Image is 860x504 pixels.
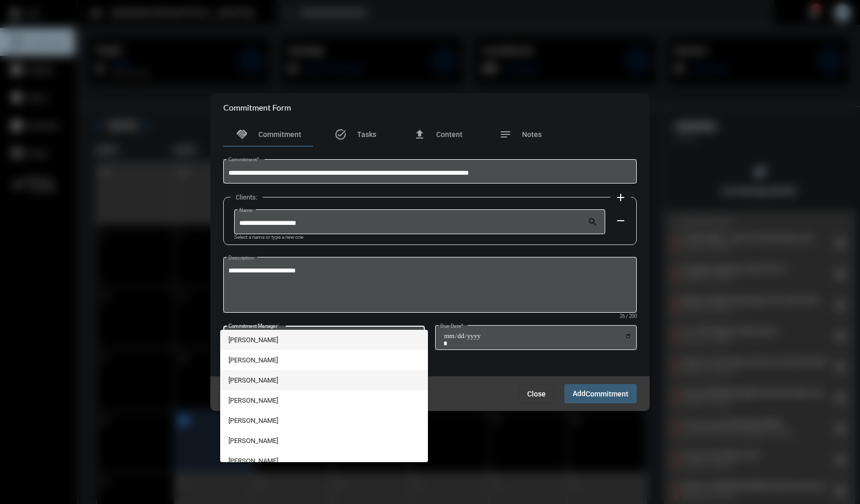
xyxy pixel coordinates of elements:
span: [PERSON_NAME] [228,451,420,471]
span: [PERSON_NAME] [228,431,420,451]
span: [PERSON_NAME] [228,350,420,370]
span: [PERSON_NAME] [228,390,420,410]
span: [PERSON_NAME] [228,370,420,390]
span: [PERSON_NAME] [228,410,420,431]
span: [PERSON_NAME] [228,330,420,350]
